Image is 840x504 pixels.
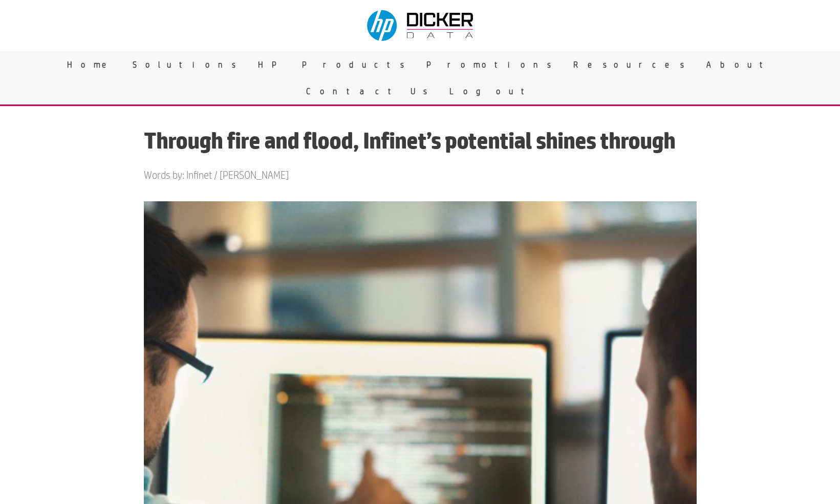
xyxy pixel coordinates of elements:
a: Resources [566,51,699,78]
div: Words by: Infinet / [PERSON_NAME] [144,167,697,183]
a: Solutions [125,51,250,78]
a: Contact Us [298,78,442,104]
h2: Through fire and flood, Infinet’s potential shines through [144,128,697,159]
img: Dicker Data & HP [361,5,482,46]
a: HP Products [250,51,419,78]
a: Logout [442,78,542,104]
a: Home [59,51,125,78]
a: About [699,51,781,78]
a: Promotions [419,51,566,78]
